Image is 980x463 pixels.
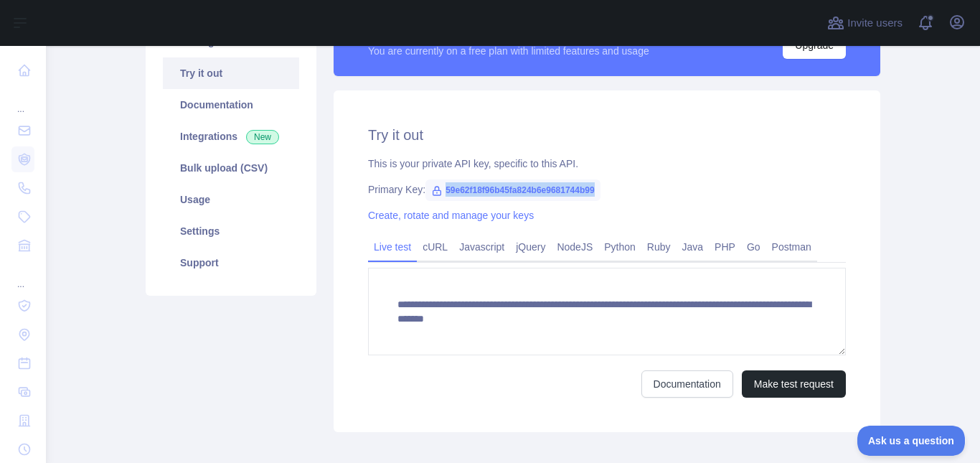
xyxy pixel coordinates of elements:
[368,156,846,171] div: This is your private API key, specific to this API.
[368,210,534,221] a: Create, rotate and manage your keys
[857,426,966,456] iframe: Toggle Customer Support
[677,235,710,258] a: Java
[11,261,34,290] div: ...
[11,86,34,115] div: ...
[742,370,846,398] button: Make test request
[368,44,649,58] div: You are currently on a free plan with limited features and usage
[847,15,903,32] span: Invite users
[163,57,299,89] a: Try it out
[641,235,677,258] a: Ruby
[709,235,741,258] a: PHP
[163,121,299,152] a: Integrations New
[551,235,598,258] a: NodeJS
[163,152,299,184] a: Bulk upload (CSV)
[641,370,733,398] a: Documentation
[246,130,279,144] span: New
[510,235,551,258] a: jQuery
[453,235,510,258] a: Javascript
[163,247,299,279] a: Support
[417,235,453,258] a: cURL
[368,235,417,258] a: Live test
[741,235,766,258] a: Go
[163,89,299,121] a: Documentation
[368,125,846,145] h2: Try it out
[824,11,905,34] button: Invite users
[163,215,299,247] a: Settings
[425,179,600,201] span: 59e62f18f96b45fa824b6e9681744b99
[368,182,846,197] div: Primary Key:
[163,184,299,215] a: Usage
[598,235,641,258] a: Python
[766,235,817,258] a: Postman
